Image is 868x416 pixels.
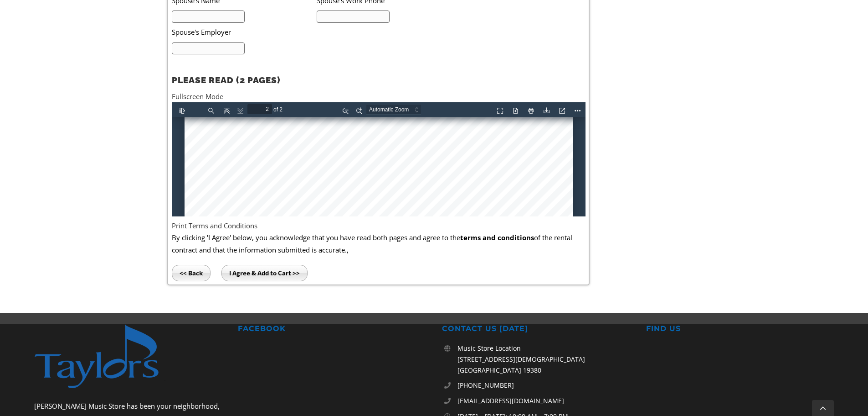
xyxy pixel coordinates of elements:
[442,324,630,334] h2: CONTACT US [DATE]
[221,265,308,281] input: I Agree & Add to Cart >>
[172,92,223,101] a: Fullscreen Mode
[172,75,280,85] strong: PLEASE READ (2 PAGES)
[457,395,630,406] a: [EMAIL_ADDRESS][DOMAIN_NAME]
[172,232,586,256] p: By clicking 'I Agree' below, you acknowledge that you have read both pages and agree to the of th...
[457,380,630,391] a: [PHONE_NUMBER]
[34,324,178,389] img: footer-logo
[172,23,432,42] li: Spouse's Employer
[646,324,834,334] h2: FIND US
[460,233,534,242] b: terms and conditions
[172,265,211,281] input: << Back
[76,2,100,12] input: Page
[100,2,114,12] span: of 2
[238,324,426,334] h2: FACEBOOK
[457,343,630,375] p: Music Store Location [STREET_ADDRESS][DEMOGRAPHIC_DATA] [GEOGRAPHIC_DATA] 19380
[195,2,259,12] select: Zoom
[457,396,564,405] span: [EMAIL_ADDRESS][DOMAIN_NAME]
[172,221,257,230] a: Print Terms and Conditions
